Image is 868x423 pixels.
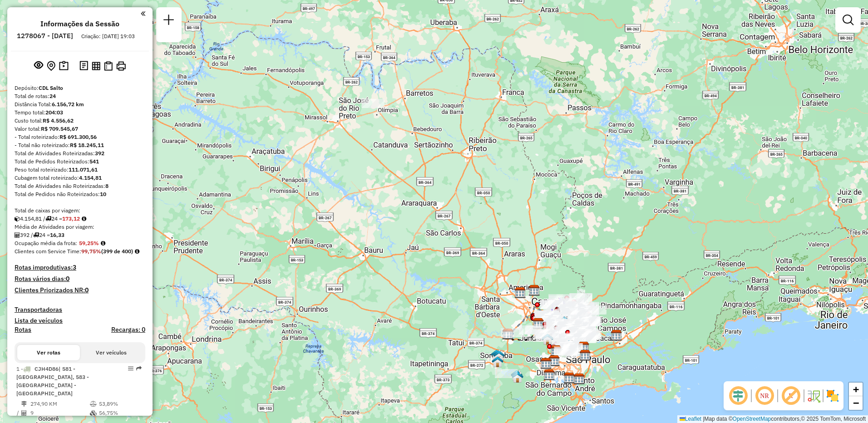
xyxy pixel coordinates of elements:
div: - Total roteirizado: [15,133,145,141]
img: CDD São Paulo [548,355,560,367]
div: - Total não roteirizado: [15,141,145,149]
div: Depósito: [15,84,145,92]
strong: 3 [73,263,76,271]
div: 4.154,81 / 24 = [15,215,145,223]
a: Zoom out [849,396,863,410]
a: OpenStreetMap [733,416,771,422]
div: Total de Pedidos não Roteirizados: [15,190,145,198]
div: Atividade não roteirizada - MERCADO CHECHINATO LTDA [519,325,542,334]
div: Atividade não roteirizada - CAROLINE COMERCIO DE ALIMENTOS E BEBIDAS [501,328,523,337]
div: Custo total: [15,117,145,125]
span: | [703,416,704,422]
button: Visualizar relatório de Roteirização [90,59,102,72]
strong: 0 [85,286,89,294]
strong: (399 de 400) [101,248,133,255]
i: Total de rotas [45,216,51,221]
h4: Transportadoras [15,306,145,314]
strong: 99,75% [81,248,101,255]
strong: R$ 691.300,56 [59,133,97,140]
button: Centralizar mapa no depósito ou ponto de apoio [45,59,57,73]
em: Rotas cross docking consideradas [135,249,139,254]
div: Peso total roteirizado: [15,166,145,174]
i: Cubagem total roteirizado [15,216,20,221]
img: CDD Embu [543,369,555,381]
div: Total de Atividades não Roteirizadas: [15,182,145,190]
strong: 10 [100,191,106,197]
strong: 24 [49,93,56,99]
div: Tempo total: [15,108,145,117]
i: % de utilização do peso [90,401,97,407]
i: % de utilização da cubagem [90,410,97,416]
a: Zoom in [849,383,863,396]
div: Atividade não roteirizada - 61.648.912 SUE ELLEN NAYARA BELALBA [536,333,559,342]
div: Média de Atividades por viagem: [15,223,145,231]
img: CDD Diadema [563,372,575,384]
img: CDI Jacareí [611,330,622,341]
i: Distância Total [21,401,27,407]
i: Total de rotas [33,232,39,238]
button: Visualizar Romaneio [102,59,114,73]
div: Atividade não roteirizada - 49.313.177 LAZARO DE JESUS SILVA [362,99,385,108]
strong: 111.071,61 [69,166,98,173]
strong: 8 [105,182,108,189]
button: Exibir sessão original [32,59,45,73]
img: CDI Guarulhos INT [578,341,590,353]
strong: 541 [89,158,99,165]
a: Nova sessão e pesquisa [160,11,178,31]
a: Clique aqui para minimizar o painel [141,8,145,19]
div: Distância Total: [15,100,145,108]
button: Logs desbloquear sessão [78,59,90,73]
img: Warecloud Ibiúna [512,371,523,383]
span: Exibir rótulo [780,385,802,407]
strong: 0 [66,275,69,283]
div: Total de Pedidos Roteirizados: [15,157,145,166]
td: 274,90 KM [30,399,89,408]
span: − [853,397,859,408]
span: CJH4D86 [35,365,59,372]
img: CDI Jaguariúna [528,285,540,296]
strong: 173,12 [62,215,80,222]
div: Total de Atividades Roteirizadas: [15,149,145,157]
a: Exibir filtros [839,11,857,29]
img: CDD Barueri [540,358,552,369]
button: Painel de Sugestão [57,59,70,73]
img: Exibir/Ocultar setores [825,389,840,403]
div: 392 / 24 = [15,231,145,239]
h4: Rotas improdutivas: [15,264,145,271]
h4: Recargas: 0 [111,326,145,334]
strong: 204:03 [45,109,63,116]
em: Rota exportada [136,366,142,371]
span: 1 - [16,365,89,397]
div: Cubagem total roteirizado: [15,174,145,182]
img: 621 UDC Light Sorocaba [491,349,503,361]
span: Ocupação média da frota: [15,240,77,246]
i: Total de Atividades [15,232,20,238]
h4: Lista de veículos [15,317,145,325]
h4: Rotas vários dias: [15,275,145,283]
span: | 581 - [GEOGRAPHIC_DATA], 583 - [GEOGRAPHIC_DATA] - [GEOGRAPHIC_DATA] [16,365,89,397]
img: Fluxo de ruas [806,389,821,403]
img: CDD Campinas [514,287,526,299]
strong: R$ 4.556,62 [43,117,74,124]
span: + [853,384,859,395]
strong: CDL Salto [39,84,63,91]
h4: Informações da Sessão [40,20,119,28]
span: Ocultar NR [754,385,775,407]
img: CDI Louveira [533,318,544,330]
h4: Clientes Priorizados NR: [15,286,145,294]
img: CDD Maua [573,373,585,385]
em: Opções [128,366,133,371]
span: Clientes com Service Time: [15,248,81,255]
a: Rotas [15,326,31,334]
strong: 59,25% [79,240,99,246]
button: Ver veículos [80,345,143,360]
img: PA Simulação [493,350,505,362]
td: 56,75% [99,408,142,418]
i: Total de Atividades [21,410,27,416]
strong: 6.156,72 km [52,101,84,108]
a: Leaflet [680,416,701,422]
img: CDD Norte [550,345,562,357]
td: / [16,408,21,418]
td: 53,89% [99,399,142,408]
img: Warecloud Sorocaba [492,356,503,368]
